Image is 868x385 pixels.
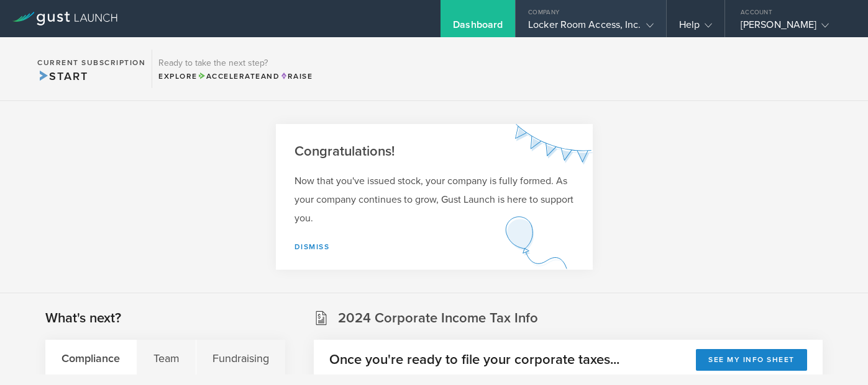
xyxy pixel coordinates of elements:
[196,340,285,377] div: Fundraising
[295,143,574,161] h2: Congratulations!
[158,59,313,68] h3: Ready to take the next step?
[679,19,712,37] div: Help
[453,19,503,37] div: Dashboard
[45,340,137,377] div: Compliance
[696,349,807,371] button: See my info sheet
[152,50,319,88] div: Ready to take the next step?ExploreAccelerateandRaise
[528,19,653,37] div: Locker Room Access, Inc.
[198,72,280,81] span: and
[329,351,619,369] h2: Once you're ready to file your corporate taxes...
[295,172,574,228] p: Now that you've issued stock, your company is fully formed. As your company continues to grow, Gu...
[37,69,88,83] span: Start
[158,71,313,82] div: Explore
[295,242,330,251] a: Dismiss
[137,340,196,377] div: Team
[198,72,261,81] span: Accelerate
[45,309,121,327] h2: What's next?
[338,309,538,327] h2: 2024 Corporate Income Tax Info
[280,72,313,81] span: Raise
[806,325,868,385] iframe: Chat Widget
[37,59,145,66] h2: Current Subscription
[741,19,846,37] div: [PERSON_NAME]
